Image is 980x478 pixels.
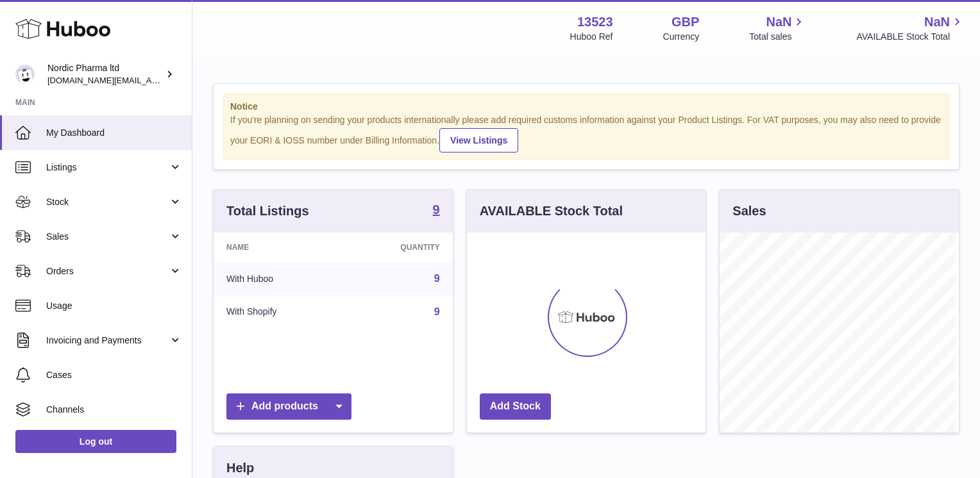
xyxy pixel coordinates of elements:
strong: 13523 [577,13,613,31]
div: If you're planning on sending your products internationally please add required customs informati... [230,114,942,152]
strong: 9 [433,203,440,216]
span: My Dashboard [46,127,182,139]
h3: Help [226,459,254,477]
span: Stock [46,196,169,208]
td: With Shopify [214,295,342,329]
span: NaN [924,13,950,31]
span: Listings [46,161,169,174]
h3: AVAILABLE Stock Total [480,202,623,220]
a: NaN Total sales [749,13,806,43]
span: [DOMAIN_NAME][EMAIL_ADDRESS][DOMAIN_NAME] [47,75,255,85]
div: Currency [663,31,700,43]
strong: GBP [672,13,699,31]
a: 9 [434,306,440,317]
a: Log out [15,430,176,453]
img: accounts.uk@nordicpharma.com [15,65,35,84]
span: Orders [46,265,169,277]
th: Name [214,233,342,262]
td: With Huboo [214,262,342,295]
th: Quantity [342,233,453,262]
a: Add products [226,393,351,420]
div: Nordic Pharma ltd [47,62,163,87]
span: Usage [46,300,182,312]
span: AVAILABLE Stock Total [856,31,965,43]
span: Sales [46,231,169,243]
h3: Sales [732,202,766,220]
span: NaN [766,13,791,31]
span: Cases [46,369,182,381]
a: 9 [433,203,440,218]
div: Huboo Ref [570,31,613,43]
strong: Notice [230,101,942,113]
h3: Total Listings [226,202,309,220]
a: 9 [434,273,440,284]
span: Invoicing and Payments [46,334,169,347]
a: View Listings [439,128,518,152]
a: NaN AVAILABLE Stock Total [856,13,965,43]
a: Add Stock [480,393,551,420]
span: Channels [46,404,182,416]
span: Total sales [749,31,806,43]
